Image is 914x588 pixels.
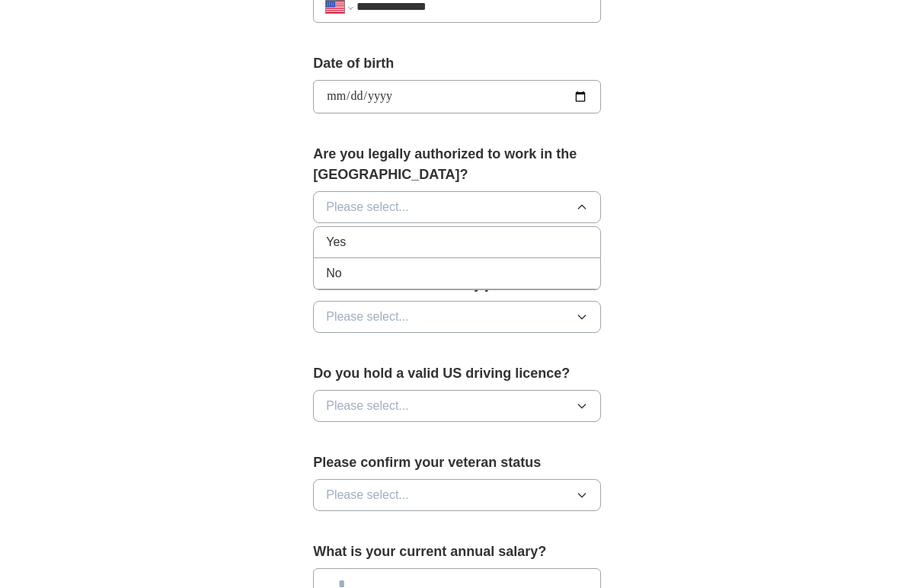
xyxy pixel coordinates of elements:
[326,233,346,251] span: Yes
[313,452,601,473] label: Please confirm your veteran status
[313,53,601,74] label: Date of birth
[313,301,601,333] button: Please select...
[326,308,409,326] span: Please select...
[326,264,341,283] span: No
[313,191,601,223] button: Please select...
[326,486,409,504] span: Please select...
[313,390,601,422] button: Please select...
[313,479,601,511] button: Please select...
[326,397,409,415] span: Please select...
[313,542,601,562] label: What is your current annual salary?
[313,363,601,384] label: Do you hold a valid US driving licence?
[313,144,601,185] label: Are you legally authorized to work in the [GEOGRAPHIC_DATA]?
[326,198,409,216] span: Please select...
